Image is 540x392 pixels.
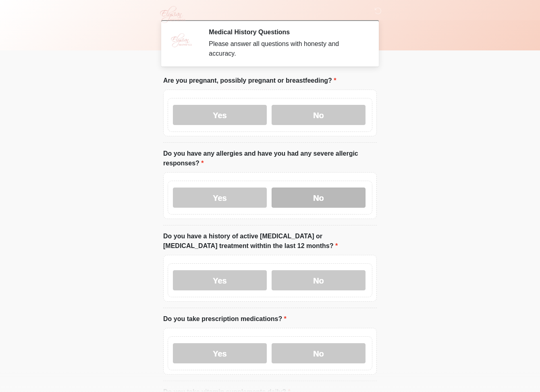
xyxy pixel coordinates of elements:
label: Yes [173,105,267,125]
label: No [272,270,366,290]
label: Do you have any allergies and have you had any severe allergic responses? [163,149,377,168]
label: Do you have a history of active [MEDICAL_DATA] or [MEDICAL_DATA] treatment withtin the last 12 mo... [163,231,377,251]
div: Please answer all questions with honesty and accuracy. [209,39,365,58]
label: Yes [173,188,267,208]
label: Do you take prescription medications? [163,314,287,324]
img: Agent Avatar [169,28,193,52]
label: Are you pregnant, possibly pregnant or breastfeeding? [163,76,336,85]
label: Yes [173,343,267,363]
img: Elysian Aesthetics Logo [155,6,189,23]
h2: Medical History Questions [209,28,365,36]
label: No [272,188,366,208]
label: Yes [173,270,267,290]
label: No [272,105,366,125]
label: No [272,343,366,363]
